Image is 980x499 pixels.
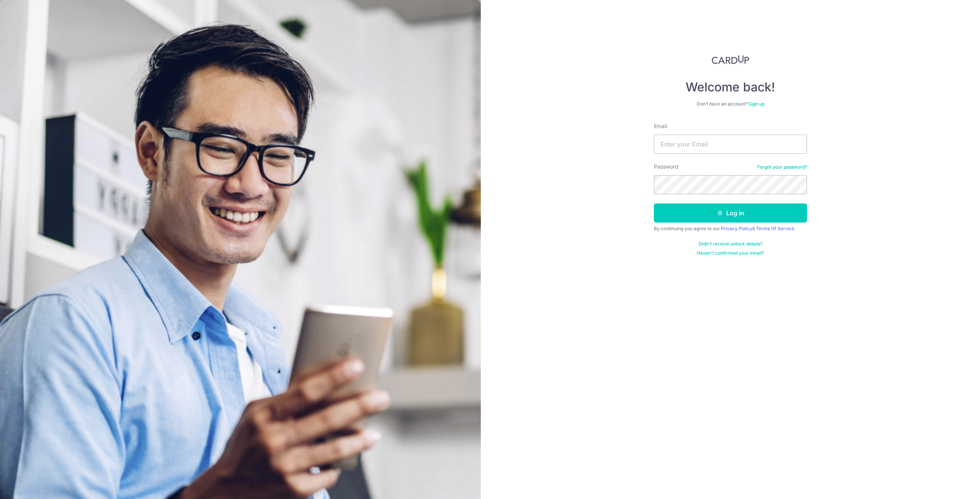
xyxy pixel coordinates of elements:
[654,163,678,171] label: Password
[697,250,764,256] a: Haven't confirmed your email?
[654,226,807,232] div: By continuing you agree to our &
[756,226,794,231] a: Terms Of Service
[654,80,807,95] h4: Welcome back!
[757,164,807,170] a: Forgot your password?
[654,135,807,154] input: Enter your Email
[654,203,807,223] button: Log in
[654,122,667,130] label: Email
[712,55,749,64] img: CardUp Logo
[721,226,752,231] a: Privacy Policy
[654,101,807,107] div: Don’t have an account?
[699,241,763,247] a: Didn't receive unlock details?
[748,101,764,107] a: Sign up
